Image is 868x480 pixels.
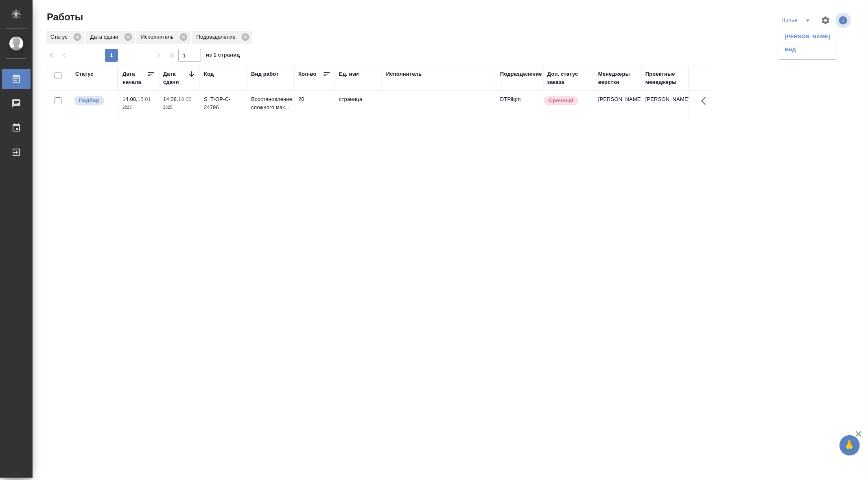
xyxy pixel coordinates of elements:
[141,33,177,41] p: Исполнитель
[204,70,214,78] div: Код
[843,437,857,454] span: 🙏
[46,31,84,44] div: Статус
[496,91,543,120] td: DTPlight
[778,43,837,56] li: ВиД
[339,70,359,78] div: Ед. изм
[645,70,684,86] div: Проектные менеджеры
[163,96,178,102] p: 14.08,
[90,33,121,41] p: Дата сдачи
[298,70,317,78] div: Кол-во
[73,95,114,106] div: Можно подбирать исполнителей
[163,103,196,112] p: 2025
[335,91,382,120] td: страница
[500,70,542,78] div: Подразделение
[122,96,138,102] p: 14.08,
[780,14,816,27] div: split button
[136,31,190,44] div: Исполнитель
[192,31,252,44] div: Подразделение
[547,70,590,86] div: Доп. статус заказа
[85,31,135,44] div: Дата сдачи
[835,13,853,28] span: Посмотреть информацию
[598,70,637,86] div: Менеджеры верстки
[549,96,573,105] p: Срочный
[163,70,188,86] div: Дата сдачи
[598,95,637,103] p: [PERSON_NAME]
[79,96,99,105] p: Подбор
[204,95,243,112] div: S_T-OP-C-24796
[50,33,70,41] p: Статус
[251,95,290,112] p: Восстановление сложного мак...
[251,70,279,78] div: Вид работ
[45,11,83,24] span: Работы
[641,91,689,120] td: [PERSON_NAME]
[294,91,335,120] td: 20
[122,70,147,86] div: Дата начала
[138,96,151,102] p: 15:01
[778,30,837,43] li: [PERSON_NAME]
[696,91,716,111] button: Здесь прячутся важные кнопки
[206,50,240,62] span: из 1 страниц
[75,70,94,78] div: Статус
[386,70,422,78] div: Исполнитель
[122,103,155,112] p: 2025
[840,435,860,456] button: 🙏
[178,96,192,102] p: 18:00
[197,33,238,41] p: Подразделение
